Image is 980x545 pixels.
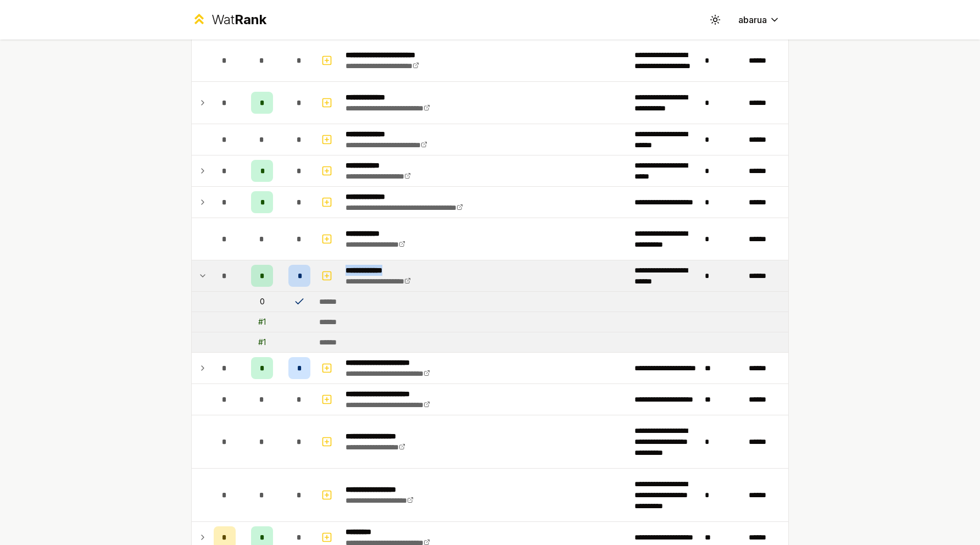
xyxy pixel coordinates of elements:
[240,292,284,312] td: 0
[738,13,767,26] span: abarua
[730,10,789,30] button: abarua
[211,11,266,29] div: Wat
[235,12,266,27] span: Rank
[258,337,266,348] div: # 1
[191,11,266,29] a: WatRank
[258,316,266,327] div: # 1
